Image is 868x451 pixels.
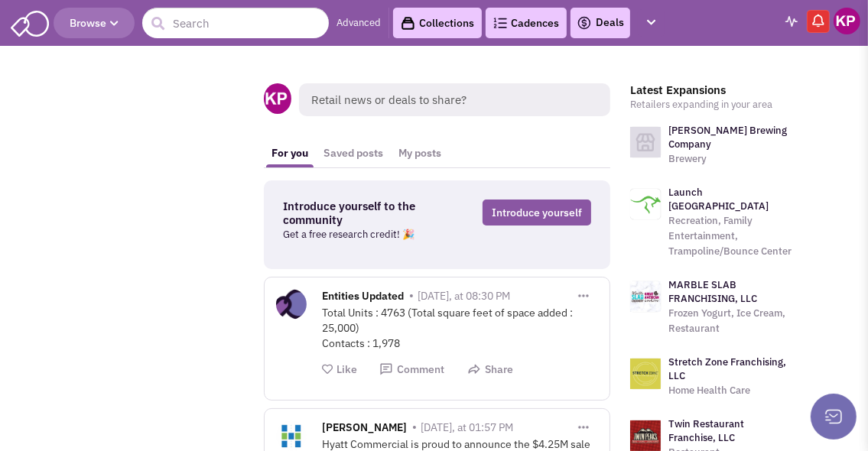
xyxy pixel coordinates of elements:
input: Search [142,8,329,38]
a: [PERSON_NAME] Brewing Company [668,124,787,151]
p: Recreation, Family Entertainment, Trampoline/Bounce Center [668,213,794,259]
span: Browse [70,16,119,30]
h3: Introduce yourself to the community [283,200,454,227]
button: Browse [54,8,135,38]
img: Cadences_logo.png [493,18,507,28]
img: logo [630,359,661,389]
a: Collections [393,8,482,38]
a: For you [264,139,316,167]
button: Share [467,362,513,377]
span: [DATE], at 08:30 PM [418,289,510,303]
img: icon-deals.svg [577,14,592,32]
img: logo [630,189,661,219]
h3: Latest Expansions [630,83,794,97]
a: Stretch Zone Franchising, LLC [668,355,786,382]
span: [PERSON_NAME] [322,420,407,438]
button: Like [322,362,357,377]
a: Cadences [486,8,567,38]
p: Retailers expanding in your area [630,97,794,112]
img: logo [630,281,661,312]
img: icon-collection-lavender-black.svg [401,16,415,31]
span: Like [336,362,357,376]
a: Twin Restaurant Franchise, LLC [668,417,744,444]
a: Saved posts [316,139,391,167]
a: Advanced [336,16,381,31]
p: Home Health Care [668,383,794,398]
p: Frozen Yogurt, Ice Cream, Restaurant [668,306,794,336]
img: SmartAdmin [11,8,49,37]
span: Retail news or deals to share? [299,83,610,116]
p: Brewery [668,151,794,167]
span: Entities Updated [322,289,404,307]
a: Deals [577,14,624,32]
button: Comment [379,362,444,377]
span: [DATE], at 01:57 PM [421,420,513,434]
a: Introduce yourself [483,200,591,226]
img: Keypoint Partners [834,8,860,34]
a: MARBLE SLAB FRANCHISING, LLC [668,278,757,305]
img: logo [630,127,661,157]
img: logo [630,420,661,451]
a: Launch [GEOGRAPHIC_DATA] [668,186,769,213]
a: My posts [391,139,449,167]
p: Get a free research credit! 🎉 [283,227,454,242]
div: Total Units : 4763 (Total square feet of space added : 25,000) Contacts : 1,978 [322,305,598,351]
